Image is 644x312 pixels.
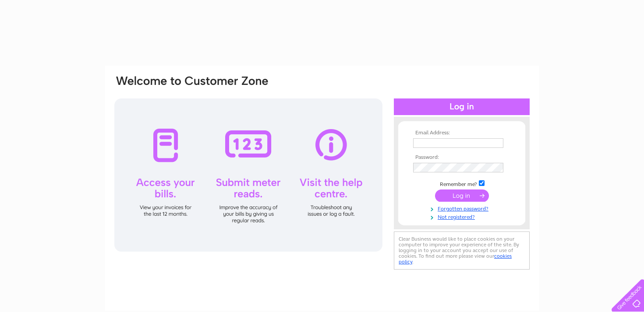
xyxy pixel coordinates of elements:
a: Forgotten password? [413,204,513,212]
div: Clear Business would like to place cookies on your computer to improve your experience of the sit... [394,231,530,270]
a: Not registered? [413,212,513,221]
th: Email Address: [411,130,513,136]
th: Password: [411,154,513,161]
td: Remember me? [411,179,513,188]
input: Submit [435,189,489,202]
a: cookies policy [399,253,512,265]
